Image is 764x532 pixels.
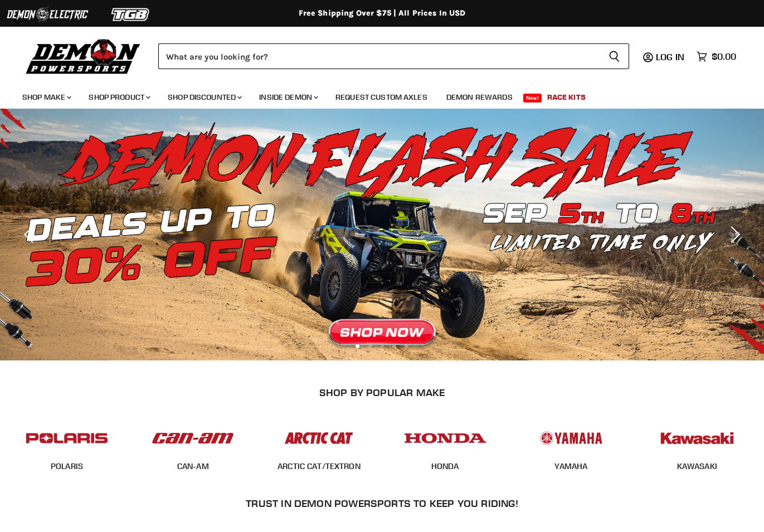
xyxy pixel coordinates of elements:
img: TGB Logo 2 [89,4,173,25]
li: Page dot 4 [392,344,396,348]
a: $0.00 [691,48,742,65]
li: Page dot 3 [380,344,384,348]
a: ARCTIC CAT/TEXTRON [278,461,361,471]
a: CAN-AM [177,461,209,471]
a: Shop Product [80,86,157,109]
a: HONDA [431,461,459,471]
a: Inside Demon [251,86,325,109]
img: POPULAR_MAKE_logo_6_76e8c46f-2d1e-4ecc-b320-194822857d41.jpg [654,421,741,455]
input: Search [158,43,600,69]
a: Request Custom Axles [327,86,436,109]
img: Demon Powersports [22,36,144,76]
h2: Trust In Demon Powersports To Keep You Riding! [27,497,738,509]
img: Demon Electric Logo 2 [6,4,89,25]
li: Page dot 5 [405,344,408,348]
li: Page dot 1 [356,344,359,348]
a: Demon Rewards [438,86,521,109]
a: YAMAHA [554,461,588,471]
span: ARCTIC CAT/TEXTRON [278,461,361,472]
h2: SHOP BY POPULAR MAKE [14,387,751,398]
img: POPULAR_MAKE_logo_2_dba48cf1-af45-46d4-8f73-953a0f002620.jpg [23,421,110,455]
li: Page dot 2 [368,344,372,348]
a: Race Kits [539,86,594,109]
span: Log in [656,51,684,62]
img: POPULAR_MAKE_logo_3_027535af-6171-4c5e-a9bc-f0eccd05c5d6.jpg [275,421,362,455]
form: Product [158,43,629,69]
span: $0.00 [712,51,736,62]
span: CAN-AM [177,461,209,472]
img: POPULAR_MAKE_logo_4_4923a504-4bac-4306-a1be-165a52280178.jpg [402,421,489,455]
span: POLARIS [51,461,83,472]
span: New! [523,94,542,103]
img: POPULAR_MAKE_logo_1_adc20308-ab24-48c4-9fac-e3c1a623d575.jpg [149,421,236,455]
a: Shop Discounted [159,86,249,109]
button: Next [722,223,744,246]
button: Search [600,43,629,69]
span: HONDA [431,461,459,472]
button: Previous [20,223,42,246]
span: YAMAHA [554,461,588,472]
span: KAWASAKI [677,461,717,472]
ul: Main menu [14,81,733,109]
img: POPULAR_MAKE_logo_5_20258e7f-293c-4aac-afa8-159eaa299126.jpg [528,421,615,455]
a: Shop Make [14,86,78,109]
a: Log in [651,52,691,62]
a: POLARIS [51,461,83,471]
a: KAWASAKI [677,461,717,471]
